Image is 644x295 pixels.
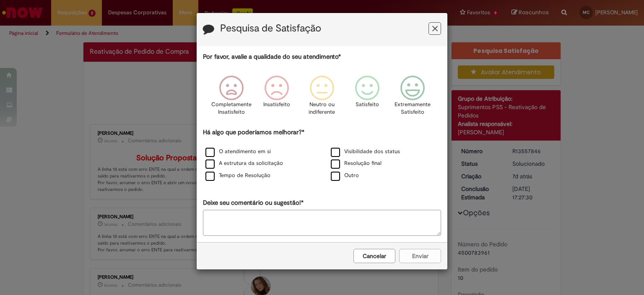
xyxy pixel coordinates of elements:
div: Insatisfeito [255,69,298,127]
p: Satisfeito [356,101,379,109]
label: Visibilidade dos status [331,148,400,156]
label: Deixe seu comentário ou sugestão!* [203,198,304,207]
label: Por favor, avalie a qualidade do seu atendimento* [203,52,341,61]
label: A estrutura da solicitação [205,159,283,167]
div: Satisfeito [346,69,389,127]
label: Outro [331,172,359,180]
p: Completamente Insatisfeito [211,101,252,116]
p: Neutro ou indiferente [307,101,337,116]
div: Há algo que poderíamos melhorar?* [203,128,441,182]
div: Neutro ou indiferente [301,69,343,127]
label: Resolução final [331,159,382,167]
p: Extremamente Satisfeito [395,101,431,116]
label: Pesquisa de Satisfação [220,23,321,34]
div: Completamente Insatisfeito [210,69,252,127]
label: Tempo de Resolução [205,172,270,180]
button: Cancelar [353,249,395,263]
label: O atendimento em si [205,148,271,156]
p: Insatisfeito [263,101,290,109]
div: Extremamente Satisfeito [391,69,434,127]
